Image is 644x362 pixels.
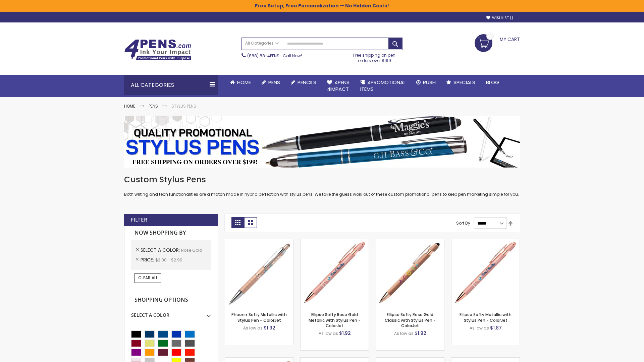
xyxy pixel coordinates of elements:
[131,216,147,224] strong: Filter
[141,256,155,263] span: Price
[415,330,426,337] span: $1.92
[376,239,444,244] a: Ellipse Softy Rose Gold Classic with Stylus Pen - ColorJet-Rose Gold
[322,75,355,97] a: 4Pens4impact
[339,330,351,337] span: $1.92
[451,239,520,307] img: Ellipse Softy Metallic with Stylus Pen - ColorJet-Rose Gold
[155,257,182,263] span: $2.00 - $2.99
[490,324,502,331] span: $1.87
[171,103,196,109] strong: Stylus Pens
[124,174,520,185] h1: Custom Stylus Pens
[268,79,280,86] span: Pens
[149,103,158,109] a: Pens
[481,75,504,90] a: Blog
[355,75,411,97] a: 4PROMOTIONALITEMS
[453,79,475,86] span: Specials
[256,75,285,90] a: Pens
[247,53,302,59] span: - Call Now!
[243,325,263,331] span: As low as
[309,312,361,328] a: Ellipse Softy Rose Gold Metallic with Stylus Pen - ColorJet
[460,312,512,323] a: Ellipse Softy Metallic with Stylus Pen - ColorJet
[124,39,191,61] img: 4Pens Custom Pens and Promotional Products
[264,324,275,331] span: $1.92
[470,325,489,331] span: As low as
[456,220,470,226] label: Sort By
[441,75,481,90] a: Specials
[385,312,436,328] a: Ellipse Softy Rose Gold Classic with Stylus Pen - ColorJet
[301,239,369,244] a: Ellipse Softy Rose Gold Metallic with Stylus Pen - ColorJet-Rose Gold
[141,247,181,253] span: Select A Color
[225,75,256,90] a: Home
[231,312,287,323] a: Phoenix Softy Metallic with Stylus Pen - ColorJet
[346,50,403,63] div: Free shipping on pen orders over $199
[247,53,279,59] a: (888) 88-4PENS
[486,15,513,20] a: Wishlist
[285,75,322,90] a: Pencils
[135,273,161,283] a: Clear All
[360,79,406,93] span: 4PROMOTIONAL ITEMS
[131,307,211,318] div: Select A Color
[394,330,414,336] span: As low as
[242,38,282,49] a: All Categories
[298,79,316,86] span: Pencils
[124,116,520,168] img: Stylus Pens
[131,293,211,307] strong: Shopping Options
[411,75,441,90] a: Rush
[486,79,499,86] span: Blog
[319,330,338,336] span: As low as
[138,275,158,281] span: Clear All
[376,239,444,307] img: Ellipse Softy Rose Gold Classic with Stylus Pen - ColorJet-Rose Gold
[124,75,218,95] div: All Categories
[225,239,293,307] img: Phoenix Softy Metallic with Stylus Pen - ColorJet-Rose gold
[423,79,436,86] span: Rush
[124,103,135,109] a: Home
[237,79,251,86] span: Home
[131,226,211,240] strong: Now Shopping by
[451,239,520,244] a: Ellipse Softy Metallic with Stylus Pen - ColorJet-Rose Gold
[225,239,293,244] a: Phoenix Softy Metallic with Stylus Pen - ColorJet-Rose gold
[301,239,369,307] img: Ellipse Softy Rose Gold Metallic with Stylus Pen - ColorJet-Rose Gold
[327,79,350,93] span: 4Pens 4impact
[124,174,520,197] div: Both writing and tech functionalities are a match made in hybrid perfection with stylus pens. We ...
[231,217,244,228] strong: Grid
[245,41,279,46] span: All Categories
[181,247,202,253] span: Rose Gold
